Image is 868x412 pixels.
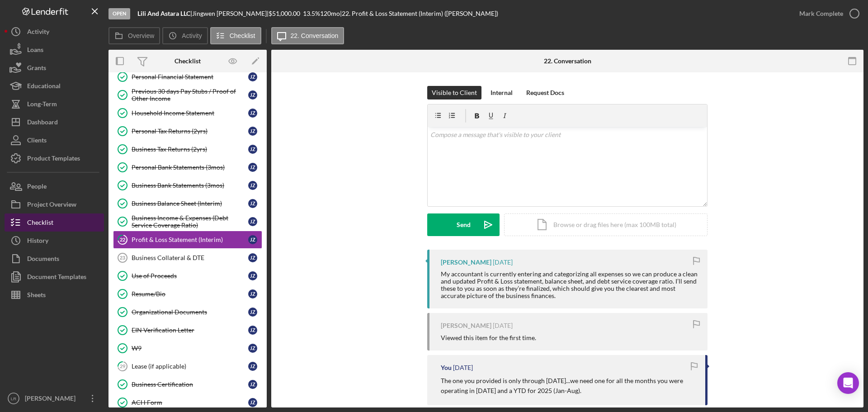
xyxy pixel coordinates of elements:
[132,88,248,102] div: Previous 30 days Pay Stubs / Proof of Other Income
[491,86,513,99] div: Internal
[113,339,262,357] a: W9JZ
[132,254,248,261] div: Business Collateral & DTE
[27,113,58,133] div: Dashboard
[137,9,190,17] b: Lili And Astara LLC
[132,164,248,171] div: Personal Bank Statements (3mos)
[248,380,257,389] div: J Z
[27,95,57,115] div: Long-Term
[5,41,104,59] a: Loans
[303,10,320,17] div: 13.5 %
[790,5,863,23] button: Mark Complete
[837,372,859,394] div: Open Intercom Messenger
[248,362,257,371] div: J Z
[132,73,248,81] div: Personal Financial Statement
[5,213,104,232] button: Checklist
[113,303,262,321] a: Organizational DocumentsJZ
[248,326,257,335] div: J Z
[5,113,104,131] a: Dashboard
[128,32,154,39] label: Overview
[113,285,262,303] a: Resume/BioJZ
[132,345,248,352] div: W9
[248,181,257,190] div: J Z
[113,158,262,176] a: Personal Bank Statements (3mos)JZ
[248,199,257,208] div: J Z
[427,86,481,99] button: Visible to Client
[5,250,104,268] button: Documents
[27,131,47,152] div: Clients
[132,290,248,298] div: Resume/Bio
[248,235,257,244] div: J Z
[5,177,104,195] button: People
[120,237,125,242] tspan: 22
[526,86,564,99] div: Request Docs
[182,32,202,39] label: Activity
[248,90,257,99] div: J Z
[493,259,513,266] time: 2025-08-10 02:10
[27,250,59,270] div: Documents
[132,109,248,117] div: Household Income Statement
[132,363,248,370] div: Lease (if applicable)
[11,396,16,401] text: LR
[340,10,498,17] div: | 22. Profit & Loss Statement (Interim) ([PERSON_NAME])
[5,149,104,167] button: Product Templates
[27,268,86,288] div: Document Templates
[108,27,160,44] button: Overview
[5,131,104,149] a: Clients
[23,389,81,410] div: [PERSON_NAME]
[427,213,500,236] button: Send
[248,308,257,317] div: J Z
[27,59,46,79] div: Grants
[230,32,255,39] label: Checklist
[291,32,339,39] label: 22. Conversation
[441,270,698,299] div: My accountant is currently entering and categorizing all expenses so we can produce a clean and u...
[453,364,473,371] time: 2025-08-04 21:52
[27,195,76,216] div: Project Overview
[27,177,47,198] div: People
[5,23,104,41] a: Activity
[441,376,696,396] p: The one you provided is only through [DATE]...we need one for all the months you were operating i...
[113,68,262,86] a: Personal Financial StatementJZ
[113,213,262,231] a: Business Income & Expenses (Debt Service Coverage Ratio)JZ
[5,59,104,77] button: Grants
[5,286,104,304] button: Sheets
[113,176,262,194] a: Business Bank Statements (3mos)JZ
[248,398,257,407] div: J Z
[248,72,257,81] div: J Z
[113,140,262,158] a: Business Tax Returns (2yrs)JZ
[248,145,257,154] div: J Z
[248,217,257,226] div: J Z
[432,86,477,99] div: Visible to Client
[27,232,48,252] div: History
[5,268,104,286] button: Document Templates
[5,77,104,95] button: Educational
[113,267,262,285] a: Use of ProceedsJZ
[132,200,248,207] div: Business Balance Sheet (Interim)
[493,322,513,329] time: 2025-08-10 02:10
[5,95,104,113] button: Long-Term
[108,8,130,19] div: Open
[5,232,104,250] a: History
[113,231,262,249] a: 22Profit & Loss Statement (Interim)JZ
[544,57,591,65] div: 22. Conversation
[441,322,491,329] div: [PERSON_NAME]
[522,86,569,99] button: Request Docs
[5,195,104,213] button: Project Overview
[132,182,248,189] div: Business Bank Statements (3mos)
[27,77,61,97] div: Educational
[248,163,257,172] div: J Z
[132,381,248,388] div: Business Certification
[113,375,262,393] a: Business CertificationJZ
[132,146,248,153] div: Business Tax Returns (2yrs)
[132,236,248,243] div: Profit & Loss Statement (Interim)
[269,10,303,17] div: $51,000.00
[5,389,104,407] button: LR[PERSON_NAME]
[132,272,248,279] div: Use of Proceeds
